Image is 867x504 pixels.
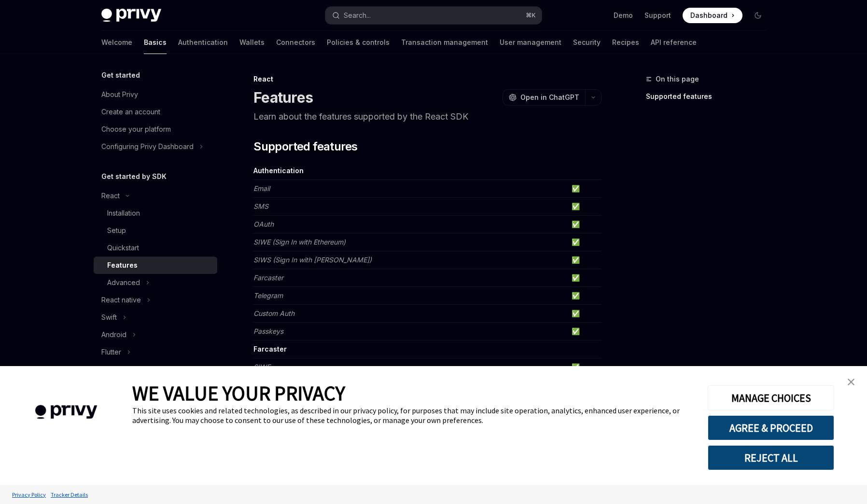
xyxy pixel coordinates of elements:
a: Create an account [94,103,217,121]
a: API reference [651,31,697,54]
img: close banner [848,379,854,385]
a: Welcome [101,31,132,54]
button: AGREE & PROCEED [708,415,834,440]
div: Flutter [101,346,121,358]
span: Supported features [253,139,357,154]
a: Wallets [239,31,265,54]
span: WE VALUE YOUR PRIVACY [132,381,345,406]
div: Installation [107,207,140,219]
a: Dashboard [683,8,742,23]
a: Demo [614,11,633,20]
td: ✅ [568,216,601,233]
span: Open in ChatGPT [520,93,579,102]
div: Swift [101,312,117,323]
h1: Features [253,89,313,106]
span: Dashboard [690,11,727,20]
button: Open search [325,7,542,24]
div: React native [101,294,141,306]
a: Support [644,11,671,20]
div: React [101,190,120,202]
a: User management [500,31,561,54]
a: Features [94,257,217,274]
button: MANAGE CHOICES [708,385,834,410]
a: Recipes [612,31,639,54]
em: SIWS (Sign In with [PERSON_NAME]) [253,256,372,264]
div: Android [101,329,126,341]
div: About Privy [101,89,138,100]
button: Toggle Advanced section [94,274,217,291]
button: Toggle Unity section [94,361,217,378]
div: Create an account [101,106,160,118]
em: SMS [253,202,268,210]
td: ✅ [568,251,601,269]
div: Unity [101,364,117,375]
div: Choose your platform [101,123,171,135]
div: Quickstart [107,242,139,254]
h5: Get started [101,69,140,81]
td: ✅ [568,233,601,251]
a: Setup [94,222,217,239]
button: Open in ChatGPT [503,89,585,106]
a: Supported features [646,89,773,104]
p: Learn about the features supported by the React SDK [253,110,601,123]
a: Connectors [276,31,315,54]
strong: Authentication [253,166,304,175]
a: Policies & controls [327,31,390,54]
strong: Farcaster [253,345,287,353]
div: Advanced [107,277,140,288]
div: React [253,74,601,84]
button: Toggle Swift section [94,309,217,326]
a: Transaction management [401,31,488,54]
td: ✅ [568,269,601,287]
a: Quickstart [94,239,217,257]
span: On this page [656,73,699,85]
h5: Get started by SDK [101,171,167,182]
div: Setup [107,225,126,236]
button: Toggle React native section [94,291,217,309]
td: ✅ [568,323,601,341]
a: Choose your platform [94,121,217,138]
a: close banner [841,372,861,392]
div: Search... [344,10,371,21]
button: Toggle Flutter section [94,343,217,361]
span: ⌘ K [526,12,536,19]
a: Installation [94,204,217,222]
button: Toggle Configuring Privy Dashboard section [94,138,217,155]
td: ✅ [568,198,601,216]
td: ✅ [568,358,601,376]
em: Telegram [253,291,283,300]
a: Security [573,31,601,54]
img: dark logo [101,9,161,22]
em: Farcaster [253,273,283,282]
a: Tracker Details [48,486,90,503]
a: Authentication [178,31,228,54]
button: Toggle React section [94,187,217,204]
em: Passkeys [253,327,283,335]
a: Privacy Policy [10,486,48,503]
button: REJECT ALL [708,445,834,470]
div: This site uses cookies and related technologies, as described in our privacy policy, for purposes... [132,406,693,425]
td: ✅ [568,180,601,198]
a: About Privy [94,86,217,103]
td: ✅ [568,305,601,323]
button: Toggle dark mode [750,8,766,23]
div: Configuring Privy Dashboard [101,141,194,152]
em: SIWF [253,363,270,371]
em: Custom Auth [253,309,294,317]
button: Toggle Android section [94,326,217,343]
em: OAuth [253,220,274,228]
em: SIWE (Sign In with Ethereum) [253,238,346,246]
em: Email [253,184,270,192]
div: Features [107,259,138,271]
img: company logo [14,391,118,433]
a: Basics [144,31,167,54]
td: ✅ [568,287,601,305]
